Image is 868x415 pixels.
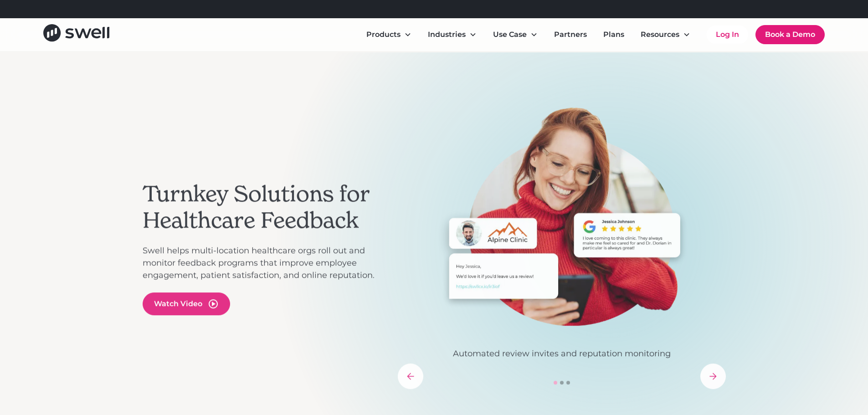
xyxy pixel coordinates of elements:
div: Use Case [486,26,545,44]
div: next slide [700,364,726,389]
div: Show slide 2 of 3 [560,381,564,384]
div: Show slide 1 of 3 [554,381,557,384]
div: previous slide [398,364,423,389]
div: Watch Video [154,298,202,309]
h2: Turnkey Solutions for Healthcare Feedback [143,181,389,233]
div: Use Case [493,29,527,40]
div: Resources [633,26,698,44]
div: Resources [641,29,679,40]
div: Products [366,29,401,40]
div: carousel [398,107,726,389]
a: Partners [547,26,594,44]
div: Industries [428,29,466,40]
p: Automated review invites and reputation monitoring [398,348,726,360]
a: Log In [707,26,748,44]
a: open lightbox [143,292,230,315]
div: Products [359,26,419,44]
a: home [43,24,109,45]
div: Show slide 3 of 3 [566,381,570,384]
p: Swell helps multi-location healthcare orgs roll out and monitor feedback programs that improve em... [143,245,389,282]
div: 1 of 3 [398,107,726,360]
div: Industries [421,26,484,44]
a: Book a Demo [755,25,825,44]
a: Plans [596,26,632,44]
